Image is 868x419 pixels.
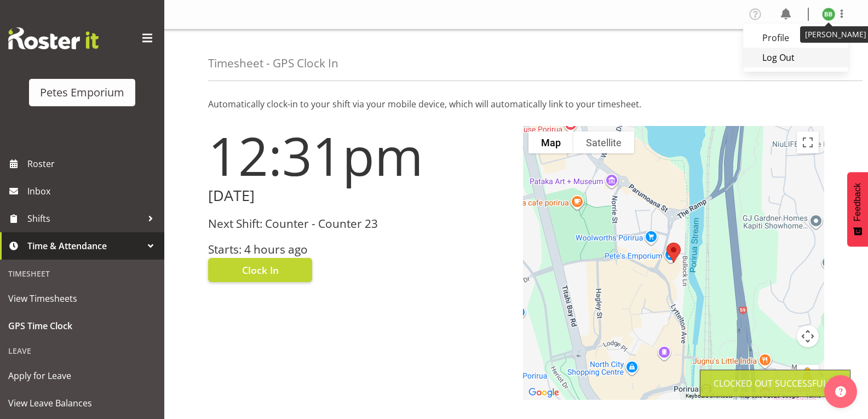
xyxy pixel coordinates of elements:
div: Clocked out Successfully [714,377,837,390]
button: Clock In [208,258,312,282]
button: Map camera controls [797,325,819,347]
p: Automatically clock-in to your shift via your mobile device, which will automatically link to you... [208,97,824,111]
span: GPS Time Clock [8,318,156,334]
h4: Timesheet - GPS Clock In [208,57,338,70]
span: Apply for Leave [8,368,156,384]
span: Clock In [242,263,279,277]
span: Feedback [853,183,863,221]
span: Time & Attendance [27,238,142,254]
button: Drag Pegman onto the map to open Street View [797,365,819,387]
a: Profile [743,28,848,48]
a: View Timesheets [3,285,162,312]
button: Show street map [528,131,573,153]
button: Show satellite imagery [573,131,634,153]
button: Keyboard shortcuts [686,392,733,400]
a: Apply for Leave [3,362,162,389]
a: GPS Time Clock [3,312,162,340]
span: Inbox [27,183,159,199]
h3: Next Shift: Counter - Counter 23 [208,217,510,230]
span: Roster [27,156,159,172]
button: Toggle fullscreen view [797,131,819,153]
a: View Leave Balances [3,389,162,417]
a: Log Out [743,48,848,67]
span: View Timesheets [8,290,156,307]
div: Leave [3,340,162,362]
span: View Leave Balances [8,395,156,411]
img: Google [526,386,562,400]
img: beena-bist9974.jpg [822,8,835,21]
button: Feedback - Show survey [847,172,868,246]
img: Rosterit website logo [8,27,99,49]
img: help-xxl-2.png [835,386,846,397]
a: Open this area in Google Maps (opens a new window) [526,386,562,400]
h2: [DATE] [208,187,510,204]
h3: Starts: 4 hours ago [208,243,510,256]
span: Shifts [27,210,142,227]
div: Timesheet [3,262,162,285]
h1: 12:31pm [208,126,510,185]
div: Petes Emporium [40,84,124,101]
